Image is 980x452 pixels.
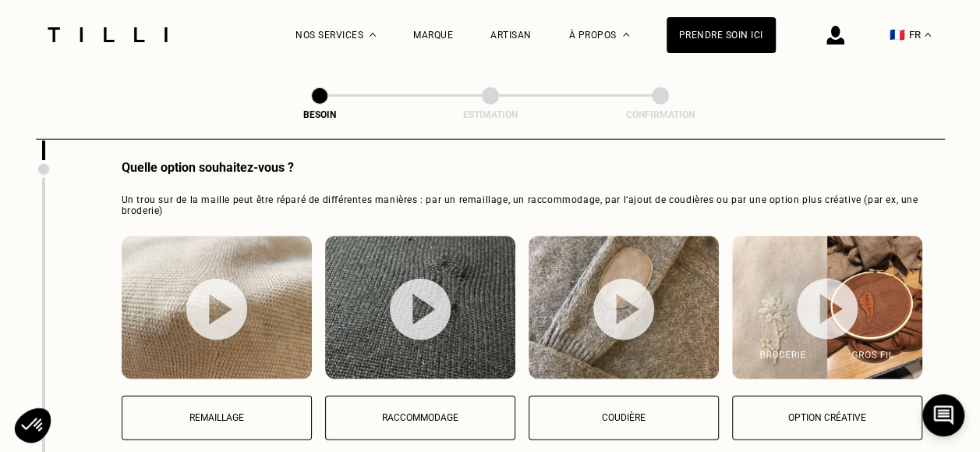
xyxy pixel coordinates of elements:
[826,26,844,44] img: icône connexion
[325,396,515,440] button: Raccommodage
[797,278,858,340] img: bouton lecture
[325,236,515,379] img: Raccommodage
[593,279,654,340] img: bouton lecture
[412,109,568,120] div: Estimation
[732,396,922,440] button: Option créative
[890,27,905,42] span: 🇫🇷
[529,396,719,440] button: Coudière
[122,160,945,175] div: Quelle option souhaitez-vous ?
[537,412,710,423] p: Coudière
[741,412,914,423] p: Option créative
[413,30,453,41] a: Marque
[42,27,173,42] img: Logo du service de couturière Tilli
[122,194,945,216] span: Un trou sur de la maille peut être réparé de différentes manières : par un remaillage, un raccomm...
[122,396,312,440] button: Remaillage
[623,33,629,37] img: Menu déroulant à propos
[390,279,451,340] img: bouton lecture
[122,236,312,379] img: Remaillage
[130,412,303,423] p: Remaillage
[334,412,507,423] p: Raccommodage
[582,109,738,120] div: Confirmation
[186,279,247,340] img: bouton lecture
[667,17,776,53] a: Prendre soin ici
[925,33,931,37] img: menu déroulant
[490,30,532,41] a: Artisan
[732,236,922,379] img: Option créative
[370,33,376,37] img: Menu déroulant
[242,109,398,120] div: Besoin
[529,236,719,379] img: Coudière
